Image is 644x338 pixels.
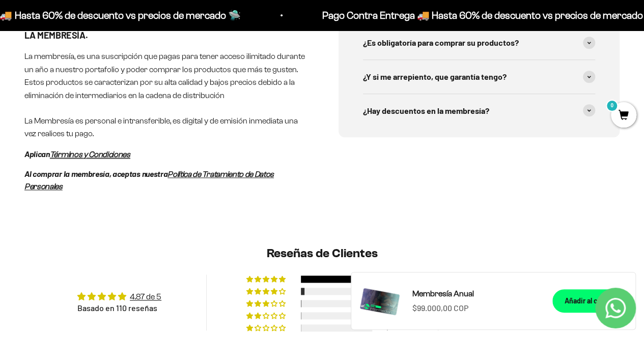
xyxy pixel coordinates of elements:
[24,170,274,190] a: Política de Tratamiento de Datos Personales
[24,149,50,159] em: Aplican
[363,104,489,117] span: ¿Hay descuentos en la membresía?
[246,324,287,331] div: 1% (1) reviews with 1 star rating
[130,292,161,301] a: 4.87 de 5
[33,245,611,262] h2: Reseñas de Clientes
[77,302,161,314] div: Basado en 110 reseñas
[363,26,596,59] summary: ¿Es obligatoría para comprar su productos?
[24,169,167,178] em: Al comprar la membresía, aceptas nuestra
[24,50,306,102] p: La membresía, es una suscripción que pagas para tener acceso ilimitado durante un año a nuestro p...
[24,114,306,140] p: La Membresía es personal e intransferible, es digital y de emisión inmediata una vez realices tu ...
[246,288,287,295] div: 5% (5) reviews with 4 star rating
[565,295,615,306] div: Añadir al carrito
[412,301,468,315] sale-price: $99.000,00 COP
[363,94,596,128] summary: ¿Hay descuentos en la membresía?
[246,300,287,307] div: 1% (1) reviews with 3 star rating
[412,287,540,300] a: Membresía Anual
[50,150,130,159] a: Términos y Condiciones
[363,36,519,49] span: ¿Es obligatoría para comprar su productos?
[606,100,618,112] mark: 0
[386,324,398,331] div: 1
[359,281,400,321] img: Membresía Anual
[246,312,287,319] div: 1% (1) reviews with 2 star rating
[552,289,627,313] button: Añadir al carrito
[611,110,636,121] a: 0
[363,60,596,94] summary: ¿Y si me arrepiento, que garantía tengo?
[246,275,287,283] div: 93% (102) reviews with 5 star rating
[77,291,161,302] div: Average rating is 4.87 stars
[363,70,507,83] span: ¿Y si me arrepiento, que garantía tengo?
[281,7,617,23] p: Pago Contra Entrega 🚚 Hasta 60% de descuento vs precios de mercado 🛸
